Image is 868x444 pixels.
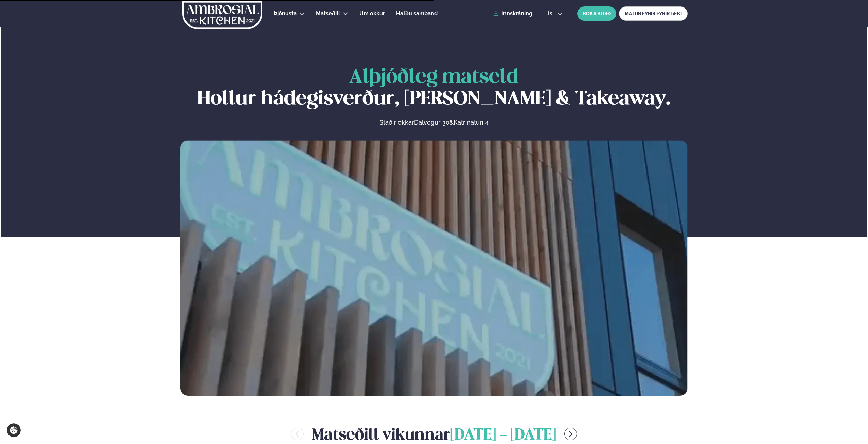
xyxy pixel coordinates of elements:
[316,10,340,17] span: Matseðill
[359,10,385,17] span: Um okkur
[305,118,562,127] p: Staðir okkar &
[359,10,385,18] a: Um okkur
[274,10,297,18] a: Þjónusta
[396,10,438,18] a: Hafðu samband
[564,428,577,440] button: menu-btn-right
[180,67,688,110] h1: Hollur hádegisverður, [PERSON_NAME] & Takeaway.
[454,118,489,127] a: Katrinatun 4
[291,428,304,440] button: menu-btn-left
[493,11,532,17] a: Innskráning
[349,68,518,87] span: Alþjóðleg matseld
[274,10,297,17] span: Þjónusta
[543,11,568,16] button: is
[414,118,449,127] a: Dalvegur 30
[577,6,616,21] button: BÓKA BORÐ
[7,423,21,437] a: Cookie settings
[316,10,340,18] a: Matseðill
[619,6,688,21] a: MATUR FYRIR FYRIRTÆKI
[182,1,263,29] img: logo
[396,10,438,17] span: Hafðu samband
[548,11,554,16] span: is
[450,428,556,443] span: [DATE] - [DATE]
